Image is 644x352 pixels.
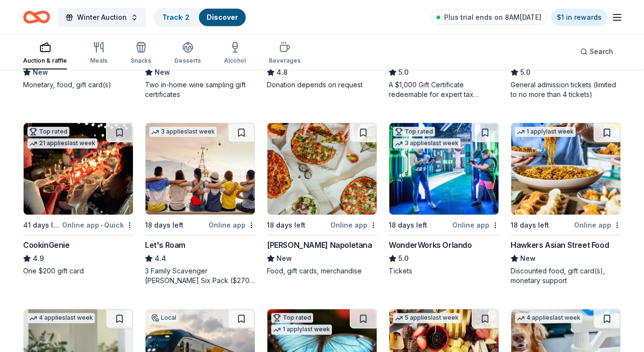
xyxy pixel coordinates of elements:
[511,266,621,285] div: Discounted food, gift card(s), monetary support
[174,38,201,69] button: Desserts
[207,13,238,21] a: Discover
[511,239,609,251] div: Hawkers Asian Street Food
[269,38,301,69] button: Beverages
[389,219,427,231] div: 18 days left
[27,138,97,149] div: 21 applies last week
[267,123,377,215] img: Image for Frank Pepe Pizzeria Napoletana
[77,12,127,23] span: Winter Auction
[511,122,621,285] a: Image for Hawkers Asian Street Food1 applylast week18 days leftOnline appHawkers Asian Street Foo...
[330,219,377,231] div: Online app
[393,138,460,149] div: 3 applies last week
[389,239,472,251] div: WonderWorks Orlando
[145,266,255,285] div: 3 Family Scavenger [PERSON_NAME] Six Pack ($270 Value), 2 Date Night Scavenger [PERSON_NAME] Two ...
[389,80,499,99] div: A $1,000 Gift Certificate redeemable for expert tax preparation or tax resolution services—recipi...
[90,57,107,65] div: Meals
[23,219,60,231] div: 41 days left
[271,313,313,323] div: Top rated
[393,127,435,136] div: Top rated
[149,127,217,137] div: 3 applies last week
[267,122,377,276] a: Image for Frank Pepe Pizzeria Napoletana18 days leftOnline app[PERSON_NAME] NapoletanaNewFood, gi...
[58,8,146,27] button: Winter Auction
[511,80,621,99] div: General admission tickets (limited to no more than 4 tickets)
[515,127,576,137] div: 1 apply last week
[389,122,499,276] a: Image for WonderWorks OrlandoTop rated3 applieslast week18 days leftOnline appWonderWorks Orlando...
[90,38,107,69] button: Meals
[511,219,549,231] div: 18 days left
[145,123,255,215] img: Image for Let's Roam
[23,38,67,69] button: Auction & raffle
[551,9,607,26] a: $1 in rewards
[145,239,185,251] div: Let's Roam
[276,67,288,78] span: 4.8
[149,313,178,323] div: Local
[267,80,377,90] div: Donation depends on request
[155,253,166,264] span: 4.4
[23,266,133,276] div: One $200 gift card
[267,266,377,276] div: Food, gift cards, merchandise
[269,57,301,65] div: Beverages
[267,239,372,251] div: [PERSON_NAME] Napoletana
[27,127,69,136] div: Top rated
[590,46,613,57] span: Search
[224,38,246,69] button: Alcohol
[511,123,620,215] img: Image for Hawkers Asian Street Food
[398,67,408,78] span: 5.0
[23,239,70,251] div: CookinGenie
[574,219,621,231] div: Online app
[271,325,332,335] div: 1 apply last week
[174,57,201,65] div: Desserts
[131,38,151,69] button: Snacks
[209,219,255,231] div: Online app
[24,123,133,215] img: Image for CookinGenie
[23,80,133,90] div: Monetary, food, gift card(s)
[155,67,170,78] span: New
[520,67,530,78] span: 5.0
[515,313,582,323] div: 4 applies last week
[224,57,246,65] div: Alcohol
[23,122,133,276] a: Image for CookinGenieTop rated21 applieslast week41 days leftOnline app•QuickCookinGenie4.9One $2...
[145,122,255,285] a: Image for Let's Roam3 applieslast week18 days leftOnline appLet's Roam4.43 Family Scavenger [PERS...
[398,253,408,264] span: 5.0
[393,313,460,323] div: 5 applies last week
[431,10,547,25] a: Plus trial ends on 8AM[DATE]
[23,57,67,65] div: Auction & raffle
[62,219,133,231] div: Online app Quick
[33,67,48,78] span: New
[131,57,151,65] div: Snacks
[33,253,44,264] span: 4.9
[389,266,499,276] div: Tickets
[452,219,499,231] div: Online app
[389,123,499,215] img: Image for WonderWorks Orlando
[145,219,184,231] div: 18 days left
[520,253,536,264] span: New
[162,13,189,21] a: Track· 2
[101,221,103,229] span: •
[276,253,292,264] span: New
[572,42,621,61] button: Search
[27,313,95,323] div: 4 applies last week
[444,12,541,23] span: Plus trial ends on 8AM[DATE]
[145,80,255,99] div: Two in-home wine sampling gift certificates
[267,219,305,231] div: 18 days left
[23,6,50,28] a: Home
[154,8,247,27] button: Track· 2Discover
